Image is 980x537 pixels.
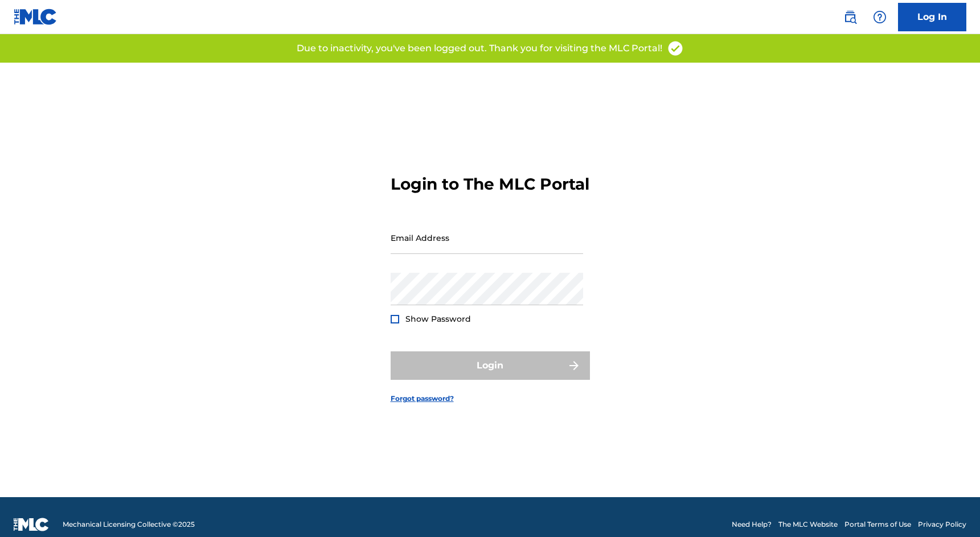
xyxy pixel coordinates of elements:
[14,518,49,531] img: logo
[391,393,454,404] a: Forgot password?
[844,519,911,530] a: Portal Terms of Use
[63,519,195,530] span: Mechanical Licensing Collective © 2025
[778,519,838,530] a: The MLC Website
[898,3,966,31] a: Log In
[918,519,966,530] a: Privacy Policy
[843,10,857,24] img: search
[732,519,772,530] a: Need Help?
[839,6,862,28] a: Public Search
[391,174,589,194] h3: Login to The MLC Portal
[297,42,662,55] p: Due to inactivity, you've been logged out. Thank you for visiting the MLC Portal!
[667,40,684,57] img: access
[873,10,887,24] img: help
[923,482,980,537] iframe: Chat Widget
[14,9,58,25] img: MLC Logo
[405,314,471,324] span: Show Password
[868,6,891,28] div: Help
